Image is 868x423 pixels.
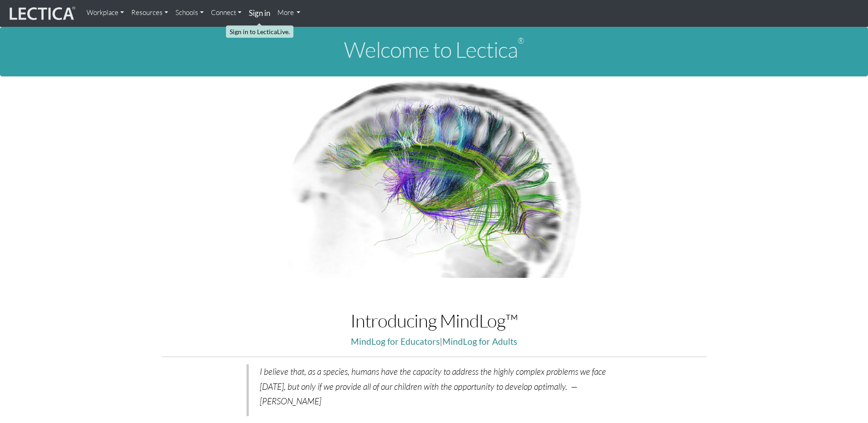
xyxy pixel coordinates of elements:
a: Sign in [245,4,274,23]
p: I believe that, as a species, humans have the capacity to address the highly complex problems we ... [260,364,611,409]
a: Workplace [83,4,128,22]
a: Schools [172,4,207,22]
a: Connect [207,4,245,22]
a: Resources [128,4,172,22]
strong: Sign in [249,8,270,18]
img: lecticalive [7,5,76,22]
a: More [274,4,304,22]
h1: Introducing MindLog™ [162,311,707,331]
img: Human Connectome Project Image [282,76,586,278]
p: | [162,334,707,349]
h1: Welcome to Lectica [7,38,861,62]
a: MindLog for Educators [351,336,440,347]
sup: ® [518,35,524,45]
a: MindLog for Adults [442,336,517,347]
div: Sign in to LecticaLive. [226,25,293,38]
